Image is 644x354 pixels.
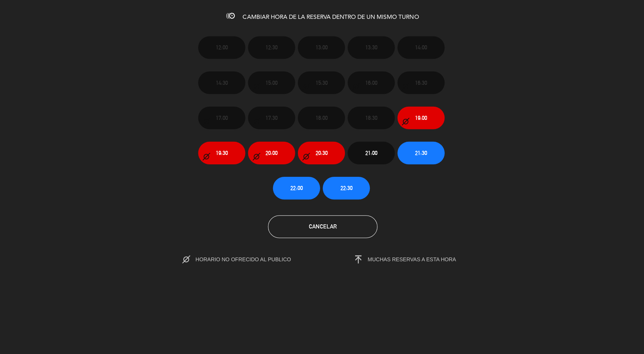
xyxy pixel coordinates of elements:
[247,71,295,94] button: 15:00
[265,148,277,157] span: 20:00
[347,106,394,129] button: 18:30
[265,78,277,87] span: 15:00
[297,141,344,164] button: 20:30
[315,43,327,52] span: 13:00
[365,148,377,157] span: 21:00
[315,148,327,157] span: 20:30
[267,215,377,238] button: Cancelar
[297,36,344,59] button: 13:00
[322,176,369,199] button: 22:30
[347,71,394,94] button: 16:00
[215,78,227,87] span: 14:30
[198,141,245,164] button: 19:30
[247,106,295,129] button: 17:30
[265,43,277,52] span: 12:30
[308,223,336,229] span: Cancelar
[247,141,295,164] button: 20:00
[195,256,306,262] span: HORARIO NO OFRECIDO AL PUBLICO
[397,71,444,94] button: 16:30
[365,113,377,122] span: 18:30
[397,36,444,59] button: 14:00
[414,113,426,122] span: 19:00
[315,78,327,87] span: 15:30
[247,36,295,59] button: 12:30
[315,113,327,122] span: 18:00
[397,106,444,129] button: 19:00
[272,176,319,199] button: 22:00
[297,106,344,129] button: 18:00
[265,113,277,122] span: 17:30
[347,141,394,164] button: 21:00
[215,43,227,52] span: 12:00
[198,106,245,129] button: 17:00
[365,78,377,87] span: 16:00
[215,148,227,157] span: 19:30
[340,183,352,192] span: 22:30
[198,71,245,94] button: 14:30
[397,141,444,164] button: 21:30
[365,43,377,52] span: 13:30
[297,71,344,94] button: 15:30
[198,36,245,59] button: 12:00
[290,183,302,192] span: 22:00
[414,78,426,87] span: 16:30
[347,36,394,59] button: 13:30
[414,43,426,52] span: 14:00
[242,14,418,20] span: CAMBIAR HORA DE LA RESERVA DENTRO DE UN MISMO TURNO
[367,256,455,262] span: MUCHAS RESERVAS A ESTA HORA
[414,148,426,157] span: 21:30
[215,113,227,122] span: 17:00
